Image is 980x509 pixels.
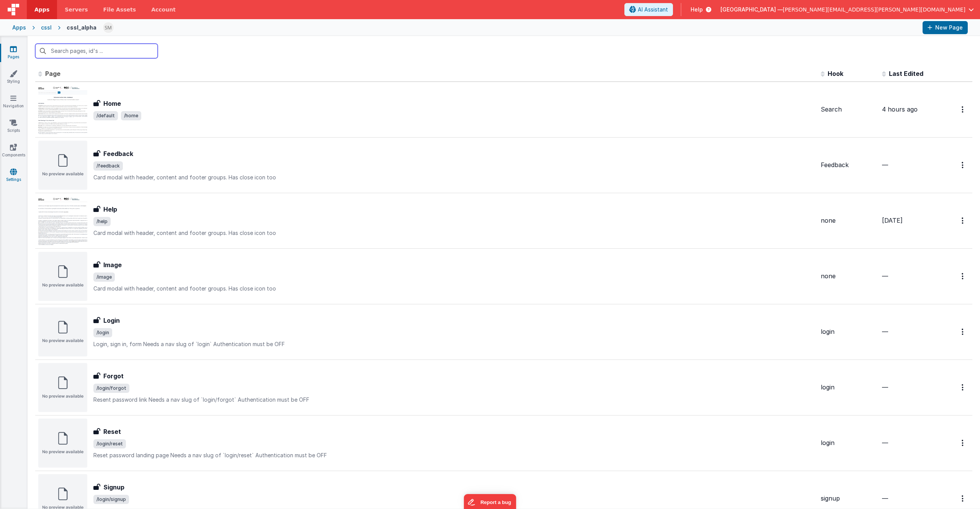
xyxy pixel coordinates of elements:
[93,285,815,292] p: Card modal with header, content and footer groups. Has close icon too
[821,216,876,225] div: none
[103,427,121,436] h3: Reset
[720,6,783,13] span: [GEOGRAPHIC_DATA] —
[691,6,703,13] span: Help
[882,217,903,224] span: [DATE]
[41,24,52,31] div: cssl
[45,70,60,77] span: Page
[93,384,129,393] span: /login/forgot
[783,6,965,13] span: [PERSON_NAME][EMAIL_ADDRESS][PERSON_NAME][DOMAIN_NAME]
[93,174,815,181] p: Card modal with header, content and footer groups. Has close icon too
[93,396,815,404] p: Resent password link Needs a nav slug of `login/forgot` Authentication must be OFF
[882,494,888,502] span: —
[821,327,876,336] div: login
[65,6,88,13] span: Servers
[957,213,969,228] button: Options
[93,273,115,282] span: /image
[720,6,974,13] button: [GEOGRAPHIC_DATA] — [PERSON_NAME][EMAIL_ADDRESS][PERSON_NAME][DOMAIN_NAME]
[821,383,876,392] div: login
[923,21,968,34] button: New Page
[957,491,969,506] button: Options
[957,102,969,117] button: Options
[93,452,815,459] p: Reset password landing page Needs a nav slug of `login/reset` Authentication must be OFF
[882,328,888,335] span: —
[882,439,888,447] span: —
[93,340,815,348] p: Login, sign in, form Needs a nav slug of `login` Authentication must be OFF
[121,111,141,120] span: /home
[103,99,121,108] h3: Home
[103,22,114,33] img: e9616e60dfe10b317d64a5e98ec8e357
[828,70,843,77] span: Hook
[882,272,888,280] span: —
[821,105,876,114] div: Search
[821,494,876,503] div: signup
[93,217,111,226] span: /help
[957,157,969,173] button: Options
[103,6,136,13] span: File Assets
[889,70,923,77] span: Last Edited
[882,383,888,391] span: —
[67,24,96,31] div: cssl_alpha
[93,328,112,337] span: /login
[957,268,969,284] button: Options
[957,435,969,451] button: Options
[624,3,673,16] button: AI Assistant
[93,439,126,448] span: /login/reset
[93,229,815,237] p: Card modal with header, content and footer groups. Has close icon too
[35,44,158,58] input: Search pages, id's ...
[957,324,969,340] button: Options
[103,205,117,214] h3: Help
[103,483,124,492] h3: Signup
[103,371,124,381] h3: Forgot
[821,438,876,447] div: login
[103,316,120,325] h3: Login
[821,272,876,281] div: none
[103,260,122,269] h3: Image
[103,149,133,158] h3: Feedback
[12,24,26,31] div: Apps
[882,105,918,113] span: 4 hours ago
[957,379,969,395] button: Options
[882,161,888,169] span: —
[638,6,668,13] span: AI Assistant
[34,6,49,13] span: Apps
[821,161,876,169] div: Feedback
[93,495,129,504] span: /login/signup
[93,161,123,171] span: /feedback
[93,111,118,120] span: /default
